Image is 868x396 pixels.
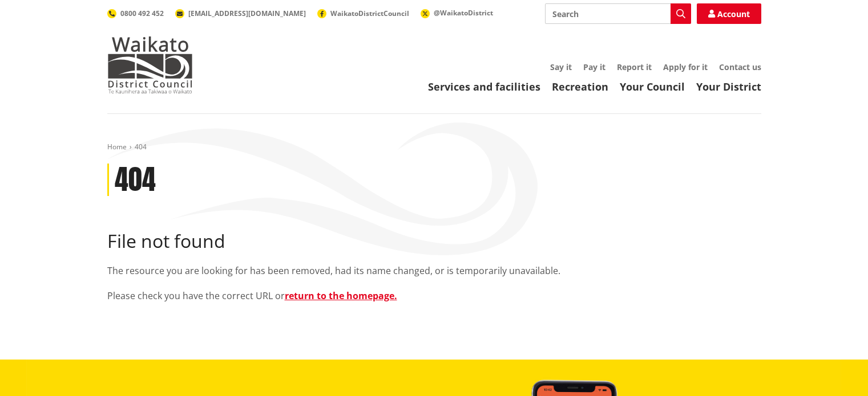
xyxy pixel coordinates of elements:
input: Search input [545,3,691,24]
a: Home [107,142,127,152]
span: [EMAIL_ADDRESS][DOMAIN_NAME] [188,9,306,18]
a: return to the homepage. [285,289,397,302]
span: @WaikatoDistrict [434,8,493,18]
a: Apply for it [663,62,708,72]
a: Your District [696,80,761,93]
span: WaikatoDistrictCouncil [330,9,409,18]
a: Recreation [552,80,608,93]
a: @WaikatoDistrict [421,8,493,18]
a: WaikatoDistrictCouncil [317,9,409,18]
p: The resource you are looking for has been removed, had its name changed, or is temporarily unavai... [107,264,761,277]
span: 404 [135,142,147,152]
a: Account [697,3,761,24]
span: 0800 492 452 [120,9,164,18]
p: Please check you have the correct URL or [107,289,761,303]
a: Pay it [583,62,605,72]
img: Waikato District Council - Te Kaunihera aa Takiwaa o Waikato [107,36,193,93]
a: Services and facilities [428,80,540,93]
h2: File not found [107,230,761,252]
a: Say it [550,62,572,72]
a: Your Council [620,80,685,93]
a: Contact us [719,62,761,72]
h1: 404 [115,164,156,197]
a: [EMAIL_ADDRESS][DOMAIN_NAME] [175,9,306,18]
a: Report it [617,62,652,72]
nav: breadcrumb [107,142,761,152]
a: 0800 492 452 [107,9,164,18]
